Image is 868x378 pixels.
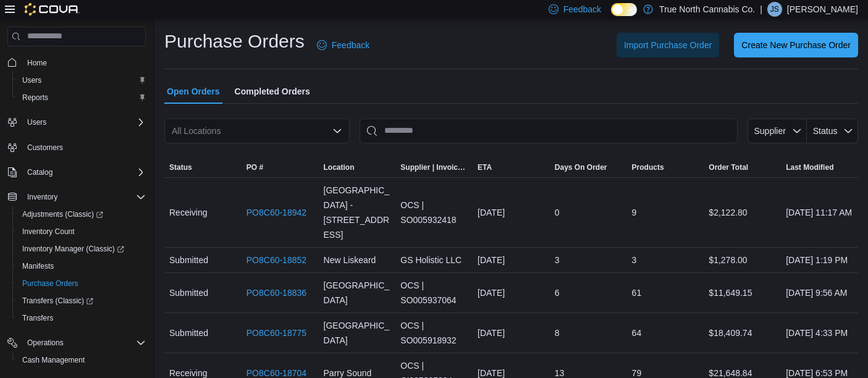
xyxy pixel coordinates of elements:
[17,73,46,88] a: Users
[27,192,57,202] span: Inventory
[770,2,779,17] span: JS
[781,157,858,177] button: Last Modified
[235,79,310,104] span: Completed Orders
[242,157,319,177] button: PO #
[22,140,146,155] span: Customers
[22,165,57,180] button: Catalog
[12,309,151,327] button: Transfers
[478,162,492,172] span: ETA
[704,157,781,177] button: Order Total
[2,164,151,181] button: Catalog
[659,2,755,17] p: True North Cannabis Co.
[748,119,807,143] button: Supplier
[632,253,637,267] span: 3
[781,200,858,225] div: [DATE] 11:17 AM
[22,56,52,70] a: Home
[12,275,151,292] button: Purchase Orders
[555,285,560,300] span: 6
[632,162,664,172] span: Products
[324,183,391,242] span: [GEOGRAPHIC_DATA] - [STREET_ADDRESS]
[360,119,738,143] input: This is a search bar. After typing your query, hit enter to filter the results lower in the page.
[17,259,146,274] span: Manifests
[734,33,858,57] button: Create New Purchase Order
[22,244,124,254] span: Inventory Manager (Classic)
[169,325,208,340] span: Submitted
[17,241,146,256] span: Inventory Manager (Classic)
[17,353,146,367] span: Cash Management
[473,280,550,305] div: [DATE]
[246,253,306,267] a: PO8C60-18852
[617,33,719,57] button: Import Purchase Order
[17,259,59,274] a: Manifests
[22,75,41,85] span: Users
[169,253,208,267] span: Submitted
[22,227,75,237] span: Inventory Count
[22,261,54,271] span: Manifests
[27,167,53,177] span: Catalog
[760,2,762,17] p: |
[473,157,550,177] button: ETA
[555,162,607,172] span: Days On Order
[395,313,473,353] div: OCS | SO005918932
[22,296,93,306] span: Transfers (Classic)
[2,138,151,156] button: Customers
[555,325,560,340] span: 8
[17,353,90,367] a: Cash Management
[22,190,146,204] span: Inventory
[555,253,560,267] span: 3
[27,338,64,348] span: Operations
[17,224,80,239] a: Inventory Count
[781,280,858,305] div: [DATE] 9:56 AM
[550,157,627,177] button: Days On Order
[17,311,58,325] a: Transfers
[611,16,612,17] span: Dark Mode
[2,334,151,351] button: Operations
[22,355,85,365] span: Cash Management
[12,258,151,275] button: Manifests
[12,351,151,369] button: Cash Management
[12,206,151,223] a: Adjustments (Classic)
[17,276,83,291] a: Purchase Orders
[807,119,858,143] button: Status
[22,190,62,204] button: Inventory
[12,292,151,309] a: Transfers (Classic)
[22,313,53,323] span: Transfers
[169,285,208,300] span: Submitted
[167,79,220,104] span: Open Orders
[400,162,468,172] span: Supplier | Invoice Number
[22,209,103,219] span: Adjustments (Classic)
[324,162,355,172] div: Location
[17,293,146,308] span: Transfers (Classic)
[704,280,781,305] div: $11,649.15
[17,224,146,239] span: Inventory Count
[395,248,473,272] div: GS Holistic LLC
[324,278,391,308] span: [GEOGRAPHIC_DATA]
[704,321,781,345] div: $18,409.74
[27,143,63,153] span: Customers
[22,165,146,180] span: Catalog
[27,117,46,127] span: Users
[22,115,51,130] button: Users
[12,72,151,89] button: Users
[22,115,146,130] span: Users
[741,39,851,51] span: Create New Purchase Order
[624,39,712,51] span: Import Purchase Order
[332,39,369,51] span: Feedback
[22,93,48,103] span: Reports
[22,335,146,350] span: Operations
[563,3,601,15] span: Feedback
[246,162,263,172] span: PO #
[246,325,306,340] a: PO8C60-18775
[709,162,748,172] span: Order Total
[22,279,78,288] span: Purchase Orders
[2,54,151,72] button: Home
[395,193,473,232] div: OCS | SO005932418
[169,162,192,172] span: Status
[12,223,151,240] button: Inventory Count
[2,114,151,131] button: Users
[22,55,146,70] span: Home
[17,90,53,105] a: Reports
[786,162,833,172] span: Last Modified
[611,3,637,16] input: Dark Mode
